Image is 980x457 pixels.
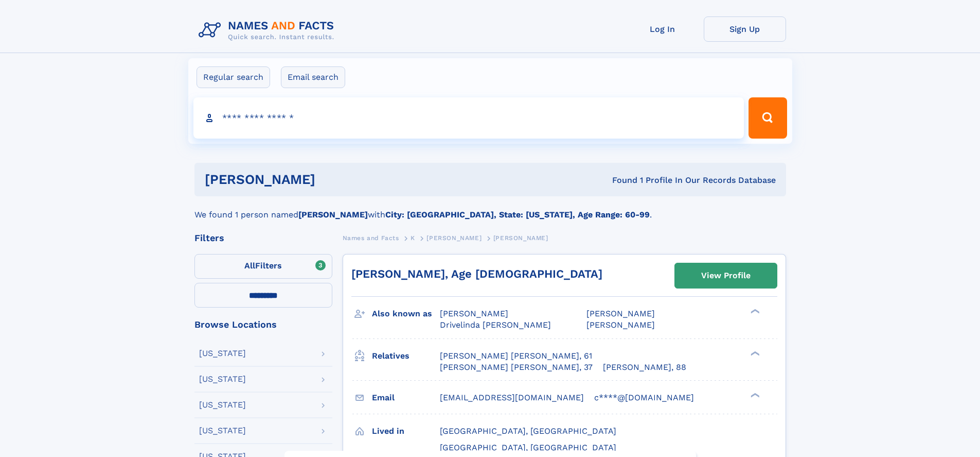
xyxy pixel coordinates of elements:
span: [EMAIL_ADDRESS][DOMAIN_NAME] [440,393,584,402]
span: [GEOGRAPHIC_DATA], [GEOGRAPHIC_DATA] [440,426,616,436]
div: Browse Locations [194,320,332,329]
a: [PERSON_NAME] [PERSON_NAME], 37 [440,362,593,373]
div: ❯ [748,308,760,315]
b: City: [GEOGRAPHIC_DATA], State: [US_STATE], Age Range: 60-99 [385,210,650,219]
a: Names and Facts [343,231,399,244]
div: Filters [194,233,332,243]
h3: Relatives [372,347,440,365]
input: search input [193,97,744,139]
a: [PERSON_NAME] [PERSON_NAME], 61 [440,350,592,362]
span: [PERSON_NAME] [586,320,655,330]
span: [PERSON_NAME] [493,234,548,242]
div: [US_STATE] [199,427,246,435]
div: ❯ [748,392,760,398]
img: Logo Names and Facts [194,16,343,44]
a: [PERSON_NAME] [426,231,482,244]
h3: Also known as [372,305,440,323]
div: [US_STATE] [199,375,246,383]
span: [PERSON_NAME] [586,309,655,318]
div: View Profile [701,264,751,287]
h3: Lived in [372,422,440,440]
a: [PERSON_NAME], Age [DEMOGRAPHIC_DATA] [351,267,602,280]
button: Search Button [749,97,787,139]
span: Drivelinda [PERSON_NAME] [440,320,551,330]
span: All [244,261,255,270]
a: Sign Up [704,16,786,42]
div: [US_STATE] [199,401,246,409]
a: Log In [621,16,704,42]
a: [PERSON_NAME], 88 [603,362,686,373]
h1: [PERSON_NAME] [205,173,464,186]
label: Regular search [197,66,270,88]
h3: Email [372,389,440,407]
div: We found 1 person named with . [194,196,786,221]
span: [PERSON_NAME] [426,234,482,242]
span: [PERSON_NAME] [440,309,508,318]
label: Email search [281,66,345,88]
div: [US_STATE] [199,349,246,358]
a: K [411,231,415,244]
a: View Profile [675,263,777,288]
div: Found 1 Profile In Our Records Database [464,175,776,186]
span: [GEOGRAPHIC_DATA], [GEOGRAPHIC_DATA] [440,443,616,452]
b: [PERSON_NAME] [298,210,368,219]
span: K [411,234,415,242]
div: ❯ [748,350,760,357]
label: Filters [194,254,332,279]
